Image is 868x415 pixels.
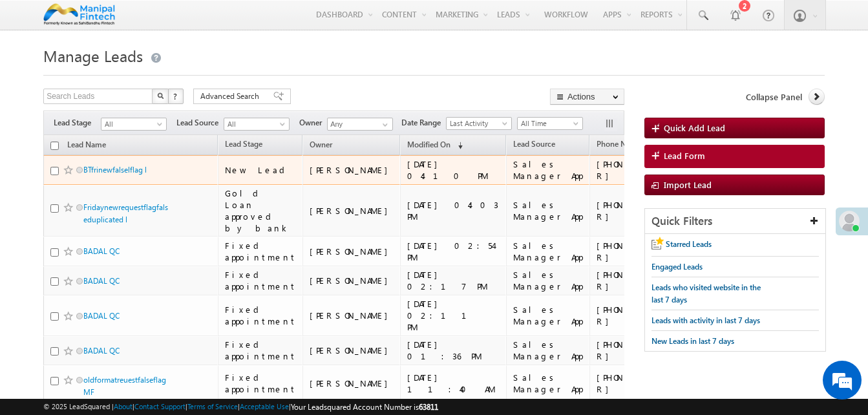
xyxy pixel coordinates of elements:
span: Your Leadsquared Account Number is [291,402,438,412]
div: Sales Manager App [513,199,584,222]
div: [PERSON_NAME] [310,205,394,217]
a: BTfrinewfalselflag l [83,165,147,175]
span: © 2025 LeadSquared | | | | | [43,401,438,413]
span: 63811 [419,402,438,412]
a: All [224,118,290,131]
div: [PERSON_NAME] [310,246,394,257]
span: Modified On [407,140,450,149]
span: All Time [518,118,579,129]
div: [DATE] 02:54 PM [407,240,501,263]
span: All [224,118,286,130]
button: ? [168,89,184,104]
div: [PHONE_NUMBER] [597,304,681,327]
div: [DATE] 04:10 PM [407,158,501,182]
span: Lead Source [176,117,224,129]
div: [DATE] 11:40 AM [407,372,501,395]
div: [PHONE_NUMBER] [597,372,681,395]
span: Advanced Search [200,90,263,102]
span: Last Activity [447,118,508,129]
a: All Time [517,117,583,130]
a: Lead Stage [218,137,269,154]
a: Lead Source [507,137,562,154]
div: Sales Manager App [513,372,584,395]
a: Lead Form [644,145,825,168]
span: Lead Source [513,139,555,149]
div: [PERSON_NAME] [310,345,394,356]
div: Fixed appointment [225,240,297,263]
a: About [114,402,132,410]
span: New Leads in last 7 days [651,336,734,346]
span: Lead Form [664,150,705,162]
div: [DATE] 04:03 PM [407,199,501,222]
div: [PHONE_NUMBER] [597,158,681,182]
span: All [101,118,163,130]
span: Import Lead [664,179,712,190]
span: Leads who visited website in the last 7 days [651,282,761,304]
input: Check all records [50,142,59,150]
div: [PERSON_NAME] [310,164,394,176]
div: [PHONE_NUMBER] [597,199,681,222]
div: Fixed appointment [225,339,297,362]
span: Leads with activity in last 7 days [651,315,760,325]
div: Sales Manager App [513,269,584,292]
span: Collapse Panel [746,91,802,103]
span: Lead Stage [225,139,262,149]
span: Lead Stage [54,117,101,129]
span: Phone Number [597,139,649,149]
span: (sorted descending) [452,140,463,151]
div: Sales Manager App [513,339,584,362]
span: Owner [299,117,327,129]
div: [PHONE_NUMBER] [597,339,681,362]
div: [PHONE_NUMBER] [597,269,681,292]
div: [DATE] 01:36 PM [407,339,501,362]
div: Fixed appointment [225,304,297,327]
a: Last Activity [446,117,512,130]
span: ? [173,90,179,101]
div: Fixed appointment [225,372,297,395]
a: Lead Name [61,138,112,154]
img: Search [157,92,164,99]
button: Actions [550,89,624,105]
div: [DATE] 02:17 PM [407,269,501,292]
a: All [101,118,167,131]
a: oldformatreuestfalseflag MF [83,375,166,397]
div: Sales Manager App [513,304,584,327]
a: Fridaynewrequestflagfalseduplicated l [83,202,168,224]
div: Quick Filters [645,209,825,234]
a: Acceptable Use [240,402,289,410]
span: Date Range [401,117,446,129]
div: Sales Manager App [513,158,584,182]
a: BADAL QC [83,311,120,321]
div: Fixed appointment [225,269,297,292]
img: Custom Logo [43,3,115,26]
div: [PERSON_NAME] [310,378,394,389]
a: Modified On (sorted descending) [401,137,469,154]
a: Show All Items [376,118,392,131]
a: BADAL QC [83,346,120,356]
div: Gold Loan approved by bank [225,187,297,234]
a: BADAL QC [83,246,120,256]
span: Owner [310,140,332,149]
span: Engaged Leads [651,262,703,271]
div: [PERSON_NAME] [310,275,394,286]
div: New Lead [225,164,297,176]
input: Type to Search [327,118,393,131]
a: Terms of Service [187,402,238,410]
div: Sales Manager App [513,240,584,263]
span: Manage Leads [43,45,143,66]
a: Contact Support [134,402,185,410]
span: Quick Add Lead [664,122,725,133]
div: [PHONE_NUMBER] [597,240,681,263]
a: Phone Number [590,137,655,154]
span: Starred Leads [666,239,712,249]
a: BADAL QC [83,276,120,286]
div: [DATE] 02:11 PM [407,298,501,333]
div: [PERSON_NAME] [310,310,394,321]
